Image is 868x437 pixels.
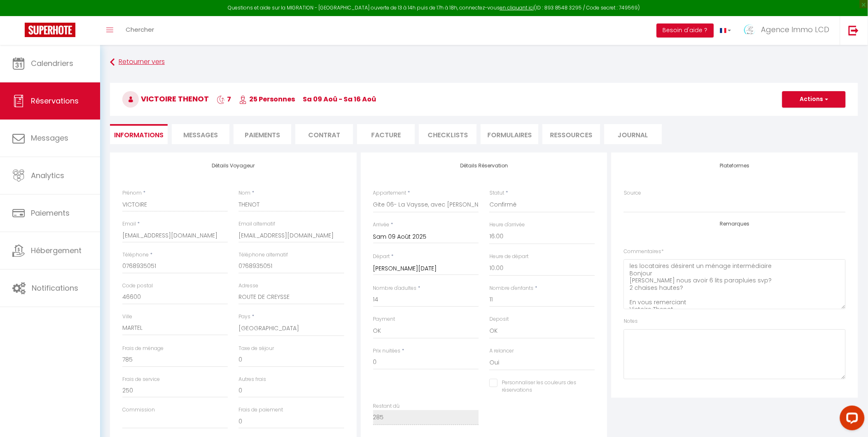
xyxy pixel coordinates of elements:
[122,406,155,414] label: Commission
[543,124,600,144] li: Ressources
[31,58,73,68] span: Calendriers
[122,220,136,228] label: Email
[122,189,142,197] label: Prénom
[624,248,664,256] label: Commentaires
[110,124,168,144] li: Informations
[604,124,662,144] li: Journal
[31,208,70,218] span: Paiements
[239,251,288,259] label: Téléphone alternatif
[373,402,400,410] label: Restant dû
[373,253,390,261] label: Départ
[31,133,68,143] span: Messages
[849,25,859,35] img: logout
[373,189,407,197] label: Appartement
[624,189,641,197] label: Source
[122,345,164,352] label: Frais de ménage
[737,16,840,45] a: ... Agence Immo LCD
[295,124,353,144] li: Contrat
[373,347,401,355] label: Prix nuitées
[239,406,283,414] label: Frais de paiement
[782,91,846,108] button: Actions
[489,253,529,261] label: Heure de départ
[31,245,82,256] span: Hébergement
[122,376,160,383] label: Frais de service
[373,163,595,169] h4: Détails Réservation
[489,315,509,323] label: Deposit
[624,317,638,325] label: Notes
[489,284,533,292] label: Nombre d'enfants
[239,189,250,197] label: Nom
[481,124,538,144] li: FORMULAIRES
[303,94,376,104] span: sa 09 Aoû - sa 16 Aoû
[657,23,714,38] button: Besoin d'aide ?
[239,376,266,383] label: Autres frais
[183,130,218,140] span: Messages
[373,284,417,292] label: Nombre d'adultes
[25,23,75,37] img: Super Booking
[234,124,291,144] li: Paiements
[833,402,868,437] iframe: LiveChat chat widget
[31,170,64,181] span: Analytics
[239,313,250,321] label: Pays
[31,96,79,106] span: Réservations
[110,55,858,70] a: Retourner vers
[624,221,846,227] h4: Remarques
[32,283,78,293] span: Notifications
[357,124,415,144] li: Facture
[119,16,160,45] a: Chercher
[500,4,534,11] a: en cliquant ici
[239,282,258,290] label: Adresse
[761,24,830,35] span: Agence Immo LCD
[122,313,132,321] label: Ville
[373,315,395,323] label: Payment
[122,282,153,290] label: Code postal
[122,251,149,259] label: Téléphone
[489,347,514,355] label: A relancer
[489,189,504,197] label: Statut
[419,124,477,144] li: CHECKLISTS
[744,23,756,36] img: ...
[489,221,525,229] label: Heure d'arrivée
[126,25,154,34] span: Chercher
[624,163,846,169] h4: Plateformes
[239,345,274,352] label: Taxe de séjour
[217,94,231,104] span: 7
[122,163,344,169] h4: Détails Voyageur
[122,94,209,104] span: VICTOIRE THENOT
[239,220,275,228] label: Email alternatif
[373,221,390,229] label: Arrivée
[239,94,295,104] span: 25 Personnes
